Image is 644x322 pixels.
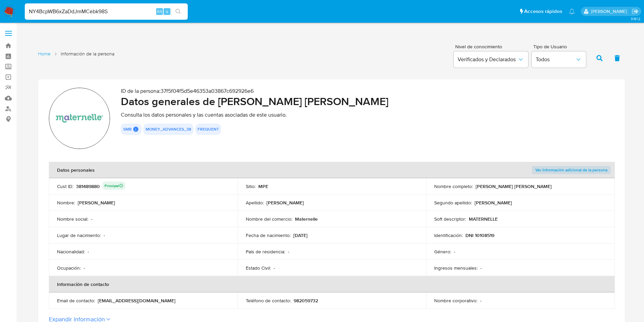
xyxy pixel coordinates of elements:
span: Accesos rápidos [524,8,562,15]
a: Notificaciones [569,9,575,14]
nav: List of pages [38,48,114,67]
span: Nivel de conocimiento [455,44,528,49]
span: Alt [157,8,162,15]
span: s [166,8,168,15]
span: Información de la persona [61,51,114,57]
span: Tipo de Usuario [533,44,588,49]
a: Salir [632,8,639,15]
p: antonio.rossel@mercadolibre.com [591,8,629,15]
button: Verificados y Declarados [454,51,528,68]
span: Todos [536,56,575,63]
span: Verificados y Declarados [458,56,517,63]
button: Todos [532,51,586,68]
input: Buscar usuario o caso... [25,7,188,16]
button: search-icon [171,7,185,16]
a: Home [38,51,51,57]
